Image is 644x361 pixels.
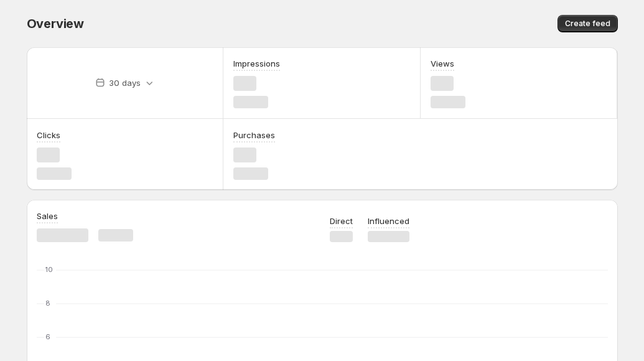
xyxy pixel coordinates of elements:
p: Direct [330,215,353,227]
p: 30 days [109,77,141,89]
span: Create feed [565,19,610,29]
text: 8 [45,299,50,307]
h3: Sales [37,210,58,222]
button: Create feed [558,15,618,32]
h3: Clicks [37,129,60,141]
text: 6 [45,332,50,341]
text: 10 [45,265,53,274]
span: Overview [27,16,84,31]
p: Influenced [368,215,409,227]
h3: Impressions [233,57,280,70]
h3: Purchases [233,129,275,141]
h3: Views [431,57,454,70]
